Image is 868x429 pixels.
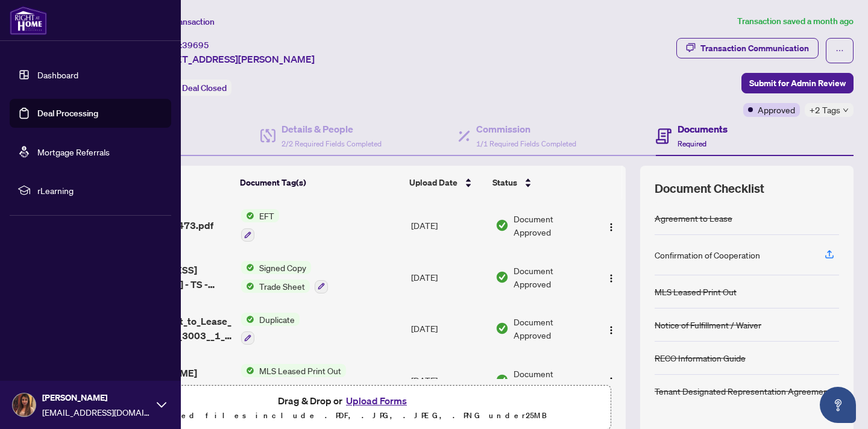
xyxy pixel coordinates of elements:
[37,69,78,80] a: Dashboard
[514,212,591,239] span: Document Approved
[42,391,151,404] span: [PERSON_NAME]
[150,16,215,27] span: View Transaction
[514,367,591,393] span: Document Approved
[149,80,231,96] div: Status:
[514,315,591,342] span: Document Approved
[241,313,300,345] button: Status IconDuplicate
[602,268,621,287] button: Logo
[241,313,254,326] img: Status Icon
[37,108,98,119] a: Deal Processing
[476,122,576,136] h4: Commission
[241,364,346,396] button: Status IconMLS Leased Print Out
[182,83,227,93] span: Deal Closed
[476,139,576,148] span: 1/1 Required Fields Completed
[606,377,616,386] img: Logo
[495,271,509,284] img: Document Status
[749,74,846,93] span: Submit for Admin Review
[37,146,110,157] a: Mortgage Referrals
[741,73,854,93] button: Submit for Admin Review
[281,139,382,148] span: 2/2 Required Fields Completed
[820,387,856,423] button: Open asap
[678,139,706,148] span: Required
[655,318,761,331] div: Notice of Fulfillment / Waiver
[602,371,621,390] button: Logo
[758,103,795,116] span: Approved
[404,166,488,199] th: Upload Date
[655,285,737,298] div: MLS Leased Print Out
[655,351,746,365] div: RECO Information Guide
[655,384,831,398] div: Tenant Designated Representation Agreement
[10,6,47,35] img: logo
[85,409,603,423] p: Supported files include .PDF, .JPG, .JPEG, .PNG under 25 MB
[602,319,621,338] button: Logo
[254,261,311,274] span: Signed Copy
[241,209,279,242] button: Status IconEFT
[254,280,310,293] span: Trade Sheet
[149,52,315,66] span: [STREET_ADDRESS][PERSON_NAME]
[342,393,410,409] button: Upload Forms
[700,39,809,58] div: Transaction Communication
[241,261,328,293] button: Status IconSigned CopyStatus IconTrade Sheet
[278,393,410,409] span: Drag & Drop or
[835,46,844,55] span: ellipsis
[406,303,491,355] td: [DATE]
[254,313,300,326] span: Duplicate
[492,176,517,189] span: Status
[843,107,849,113] span: down
[810,103,840,117] span: +2 Tags
[409,176,458,189] span: Upload Date
[488,166,593,199] th: Status
[241,261,254,274] img: Status Icon
[241,364,254,377] img: Status Icon
[737,14,854,28] article: Transaction saved a month ago
[241,209,254,222] img: Status Icon
[602,216,621,235] button: Logo
[254,209,279,222] span: EFT
[37,184,163,197] span: rLearning
[606,274,616,283] img: Logo
[241,280,254,293] img: Status Icon
[655,180,764,197] span: Document Checklist
[655,248,760,261] div: Confirmation of Cooperation
[495,322,509,335] img: Document Status
[406,251,491,303] td: [DATE]
[676,38,819,58] button: Transaction Communication
[42,406,151,419] span: [EMAIL_ADDRESS][DOMAIN_NAME]
[254,364,346,377] span: MLS Leased Print Out
[495,219,509,232] img: Document Status
[514,264,591,290] span: Document Approved
[235,166,404,199] th: Document Tag(s)
[495,374,509,387] img: Document Status
[606,325,616,335] img: Logo
[606,222,616,232] img: Logo
[655,211,732,225] div: Agreement to Lease
[406,199,491,251] td: [DATE]
[13,393,36,416] img: Profile Icon
[281,122,382,136] h4: Details & People
[678,122,728,136] h4: Documents
[406,354,491,406] td: [DATE]
[182,40,209,51] span: 39695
